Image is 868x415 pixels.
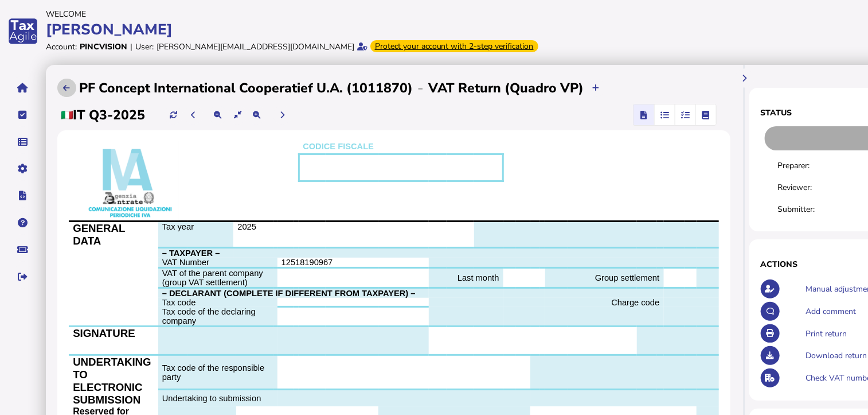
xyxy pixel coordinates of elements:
[209,106,228,125] button: Make the return view smaller
[735,69,754,88] button: Hide
[164,106,183,125] button: Refresh data for current period
[761,302,780,321] button: Make a comment in the activity log.
[46,20,624,40] div: [PERSON_NAME]
[281,258,333,267] : 12518190967
[162,269,263,287] span: VAT of the parent company (group VAT settlement)
[761,346,780,365] button: Download return
[73,369,88,381] span: TO
[303,142,374,151] span: CODICE FISCALE
[162,307,256,325] span: Tax code of the declaring company
[634,104,654,125] mat-button-toggle: Return view
[46,9,624,20] div: Welcome
[162,222,194,231] span: Tax year
[228,106,247,125] button: Reset the return view
[11,265,35,289] button: Sign out
[73,222,125,247] span: GENERAL DATA
[57,79,76,98] button: Upload list
[130,41,132,52] div: |
[73,381,142,393] span: ELECTRONIC
[428,79,584,97] h2: VAT Return (Quadro VP)
[11,157,35,181] button: Manage settings
[695,104,716,125] mat-button-toggle: Ledger
[162,363,264,382] span: Tax code of the responsible party
[11,238,35,262] button: Raise a support ticket
[73,356,151,368] span: UNDERTAKING
[18,142,28,142] i: Data manager
[157,41,354,52] div: [PERSON_NAME][EMAIL_ADDRESS][DOMAIN_NAME]
[11,76,35,100] button: Home
[654,104,675,125] mat-button-toggle: Reconcilliation view by document
[458,273,499,282] span: Last month
[761,324,780,343] button: Open printable view of return.
[162,298,196,307] span: Tax code
[184,106,203,125] button: Previous period
[73,394,140,406] span: SUBMISSION
[162,249,220,258] span: – TAXPAYER –
[11,103,35,127] button: Tasks
[761,369,780,387] button: Check VAT numbers on return.
[595,273,659,282] span: Group settlement
[73,327,135,339] span: SIGNATURE
[79,79,413,97] h2: PF Concept International Cooperatief U.A. (1011870)
[162,394,261,403] span: Undertaking to submission
[611,298,659,307] span: Charge code
[11,130,35,154] button: Data manager
[61,111,73,119] img: it.png
[675,104,695,125] mat-button-toggle: Reconcilliation view by tax code
[357,42,367,51] i: Email verified
[11,211,35,235] button: Help pages
[162,289,416,298] span: – DECLARANT (COMPLETE IF DIFFERENT FROM TAXPAYER) –
[162,258,209,267] span: VAT Number
[370,40,538,52] div: From Oct 1, 2025, 2-step verification will be required to login. Set it up now...
[413,79,428,97] div: -
[46,41,77,52] div: Account:
[80,41,127,52] div: Pincvision
[11,184,35,208] button: Developer hub links
[247,106,266,125] button: Make the return view larger
[761,280,780,298] button: Make an adjustment to this return.
[80,142,179,220] img: QEc2S5iNRLgAAAABJRU5ErkJggg==
[587,79,605,98] button: Upload transactions
[237,222,256,231] span: 2025
[135,41,154,52] div: User:
[273,106,292,125] button: Next period
[61,106,145,124] h2: IT Q3-2025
